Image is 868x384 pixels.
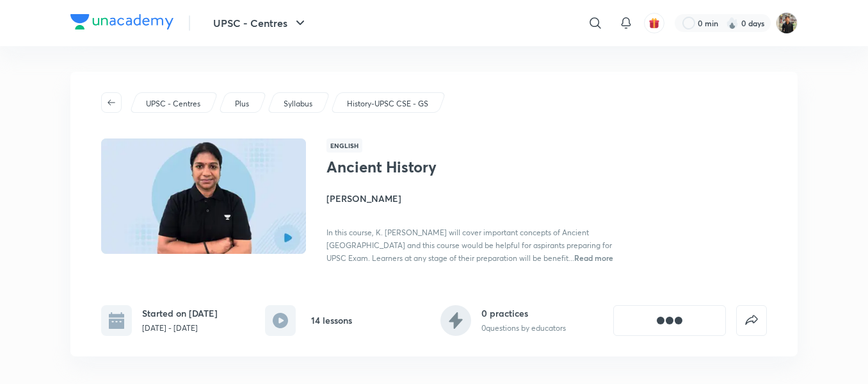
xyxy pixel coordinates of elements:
[146,98,200,110] p: UPSC - Centres
[70,14,173,33] a: Company Logo
[326,228,612,263] span: In this course, K. [PERSON_NAME] will cover important concepts of Ancient [GEOGRAPHIC_DATA] and t...
[648,17,660,29] img: avatar
[70,14,173,29] img: Company Logo
[99,137,308,255] img: Thumbnail
[345,98,431,110] a: History-UPSC CSE - GS
[205,10,316,36] button: UPSC - Centres
[311,313,352,327] h6: 14 lessons
[142,322,218,334] p: [DATE] - [DATE]
[326,192,613,205] h4: [PERSON_NAME]
[481,306,566,320] h6: 0 practices
[326,138,362,153] span: English
[644,13,664,33] button: avatar
[347,98,428,110] p: History-UPSC CSE - GS
[233,98,252,110] a: Plus
[574,253,613,263] span: Read more
[284,98,312,110] p: Syllabus
[144,98,203,110] a: UPSC - Centres
[481,322,566,334] p: 0 questions by educators
[726,17,739,29] img: streak
[326,158,536,176] h1: Ancient History
[736,305,767,336] button: false
[613,305,726,336] button: [object Object]
[282,98,315,110] a: Syllabus
[776,12,798,34] img: Yudhishthir
[235,98,249,110] p: Plus
[142,306,218,320] h6: Started on [DATE]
